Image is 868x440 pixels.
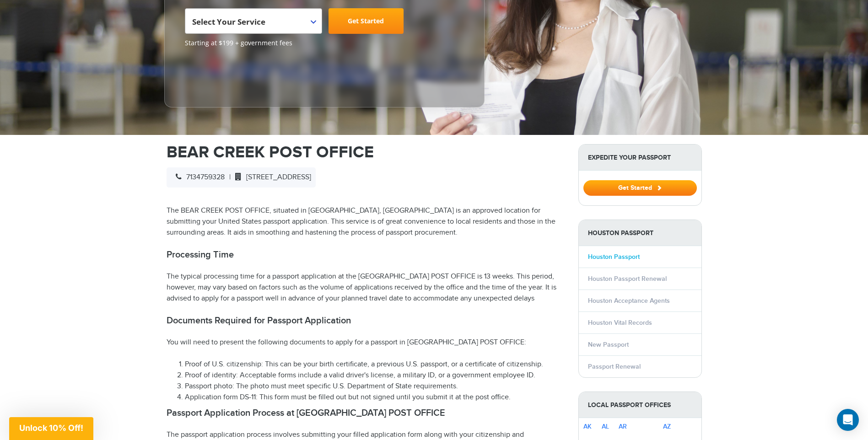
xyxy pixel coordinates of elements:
[579,392,701,418] strong: Local Passport Offices
[171,173,225,182] span: 7134759328
[583,184,697,191] a: Get Started
[167,271,565,304] p: The typical processing time for a passport application at the [GEOGRAPHIC_DATA] POST OFFICE is 13...
[588,297,670,305] a: Houston Acceptance Agents
[602,423,609,430] a: AL
[167,205,565,238] p: The BEAR CREEK POST OFFICE, situated in [GEOGRAPHIC_DATA], [GEOGRAPHIC_DATA] is an approved locat...
[588,341,629,349] a: New Passport
[619,423,627,430] a: AR
[588,253,640,261] a: Houston Passport
[231,173,311,182] span: [STREET_ADDRESS]
[19,423,83,433] span: Unlock 10% Off!
[167,337,565,348] p: You will need to present the following documents to apply for a passport in [GEOGRAPHIC_DATA] POS...
[185,381,565,392] li: Passport photo: The photo must meet specific U.S. Department of State requirements.
[588,275,667,283] a: Houston Passport Renewal
[329,8,404,34] a: Get Started
[167,144,565,161] h1: BEAR CREEK POST OFFICE
[192,16,265,27] span: Select Your Service
[167,408,565,419] h2: Passport Application Process at [GEOGRAPHIC_DATA] POST OFFICE
[185,38,464,48] span: Starting at $199 + government fees
[588,319,652,327] a: Houston Vital Records
[192,12,313,38] span: Select Your Service
[185,370,565,381] li: Proof of identity: Acceptable forms include a valid driver's license, a military ID, or a governm...
[185,392,565,403] li: Application form DS-11: This form must be filled out but not signed until you submit it at the po...
[579,145,701,171] strong: Expedite Your Passport
[663,423,671,430] a: AZ
[837,409,859,431] div: Open Intercom Messenger
[9,417,93,440] div: Unlock 10% Off!
[185,359,565,370] li: Proof of U.S. citizenship: This can be your birth certificate, a previous U.S. passport, or a cer...
[167,315,565,326] h2: Documents Required for Passport Application
[167,167,316,188] div: |
[185,8,322,34] span: Select Your Service
[185,52,253,98] iframe: Customer reviews powered by Trustpilot
[579,220,701,246] strong: Houston Passport
[583,423,592,430] a: AK
[583,180,697,196] button: Get Started
[167,249,565,260] h2: Processing Time
[588,363,641,370] a: Passport Renewal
